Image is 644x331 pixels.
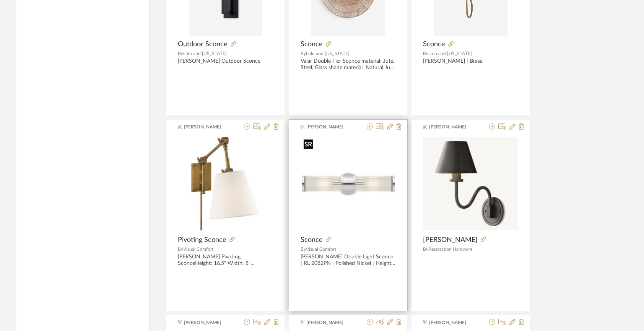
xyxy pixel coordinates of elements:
span: Outdoor Sconce [178,40,228,49]
div: [PERSON_NAME] Pivoting SconceHeight: 16.5" Width: 8" Extension: 10.5" - 22" Backplate: 4" x 5.5" ... [178,254,273,267]
div: [PERSON_NAME] | Brass [423,58,518,71]
span: Visual Comfort [306,247,336,251]
span: [PERSON_NAME] [429,123,477,130]
div: Valar Double Tier Sconce material: Jute, Steel, Glass shade material: Natural Jute mounting plate... [301,58,396,71]
div: 0 [423,136,518,232]
span: By [301,247,306,251]
span: [PERSON_NAME] [429,319,477,326]
span: Lulu and [US_STATE] [306,51,350,56]
span: [PERSON_NAME] [306,123,355,130]
span: [PERSON_NAME] [423,236,478,244]
span: Sconce [301,40,323,49]
span: By [178,247,183,251]
span: Visual Comfort [183,247,213,251]
span: [PERSON_NAME] [184,123,232,130]
img: Sconce [301,136,396,231]
img: Clarence Sconce [423,137,518,230]
div: 0 [301,136,396,232]
span: By [423,51,428,56]
span: Sconce [423,40,445,49]
span: Restoration Hardware [428,247,472,251]
span: Lulu and [US_STATE] [428,51,472,56]
span: By [178,51,183,56]
span: Pivoting Sconce [178,236,226,244]
img: Pivoting Sconce [178,136,273,231]
span: [PERSON_NAME] [306,319,355,326]
div: [PERSON_NAME] Double Light Sconce | RL 2082PN | Polished Nickel | Height: 17.5" Width: 4.5" Exten... [301,254,396,267]
span: By [423,247,428,251]
div: [PERSON_NAME] Outdoor Sconce [178,58,273,71]
span: By [301,51,306,56]
span: Lulu and [US_STATE] [183,51,227,56]
span: [PERSON_NAME] [184,319,232,326]
span: Sconce [301,236,323,244]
